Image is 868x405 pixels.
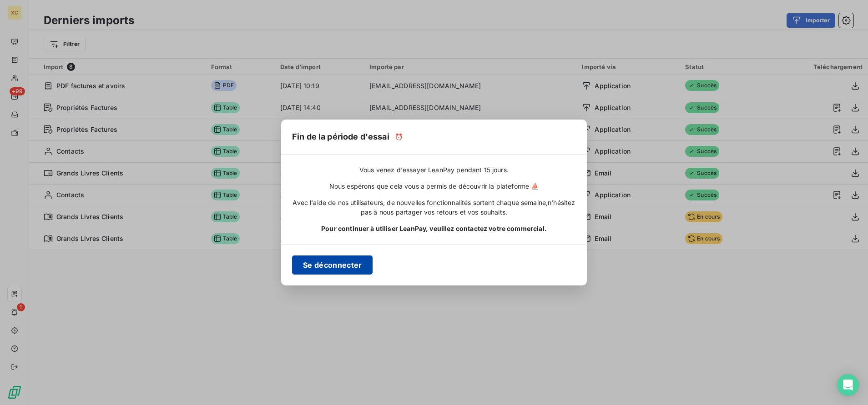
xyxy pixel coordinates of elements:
button: Se déconnecter [292,255,373,275]
span: Nous espérons que cela vous a permis de découvrir la plateforme [329,182,539,191]
span: Vous venez d'essayer LeanPay pendant 15 jours. [359,165,509,175]
span: n'hésitez pas à nous partager vos retours et vos souhaits. [361,199,575,215]
span: Pour continuer à utiliser LeanPay, veuillez contactez votre commercial. [321,224,547,233]
span: ⛵️ [531,182,539,190]
span: Avec l'aide de nos utilisateurs, de nouvelles fonctionnalités sortent chaque semaine, [293,199,548,206]
h5: Fin de la période d'essai [292,130,389,143]
div: Open Intercom Messenger [837,374,859,396]
span: ⏰ [395,132,403,141]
